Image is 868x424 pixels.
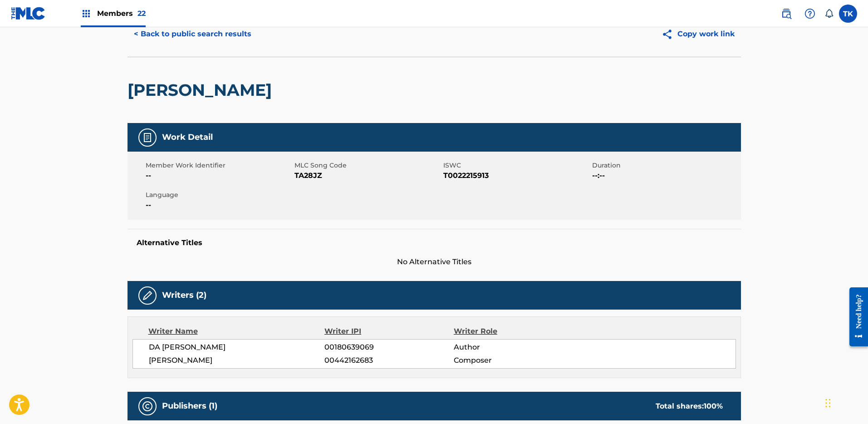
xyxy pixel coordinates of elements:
[777,5,795,23] a: Public Search
[324,355,453,366] span: 00442162683
[148,326,325,337] div: Writer Name
[137,238,732,247] h5: Alternative Titles
[137,9,146,18] span: 22
[146,161,292,170] span: Member Work Identifier
[149,355,325,366] span: [PERSON_NAME]
[294,170,441,181] span: TA28JZ
[97,8,146,19] span: Members
[824,9,834,18] div: Notifications
[781,8,792,19] img: search
[162,132,213,143] h5: Work Detail
[592,161,739,170] span: Duration
[149,342,325,353] span: DA [PERSON_NAME]
[162,290,206,301] h5: Writers (2)
[662,29,677,40] img: Copy work link
[454,326,571,337] div: Writer Role
[592,170,739,181] span: --:--
[142,290,153,301] img: Writers
[162,401,217,411] h5: Publishers (1)
[843,281,868,354] iframe: Resource Center
[801,5,819,23] div: Help
[128,23,258,45] button: < Back to public search results
[804,8,815,19] img: help
[324,342,453,353] span: 00180639069
[294,161,441,170] span: MLC Song Code
[11,7,46,20] img: MLC Logo
[443,161,590,170] span: ISWC
[128,80,276,100] h2: [PERSON_NAME]
[656,401,723,412] div: Total shares:
[146,200,292,211] span: --
[655,23,741,45] button: Copy work link
[142,401,153,412] img: Publishers
[839,5,857,23] div: User Menu
[81,8,92,19] img: Top Rightsholders
[128,256,741,267] span: No Alternative Titles
[825,389,831,417] div: Drag
[443,170,590,181] span: T0022215913
[823,380,868,424] iframe: Chat Widget
[146,170,292,181] span: --
[142,132,153,143] img: Work Detail
[146,190,292,200] span: Language
[454,355,571,366] span: Composer
[704,402,723,410] span: 100 %
[454,342,571,353] span: Author
[324,326,454,337] div: Writer IPI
